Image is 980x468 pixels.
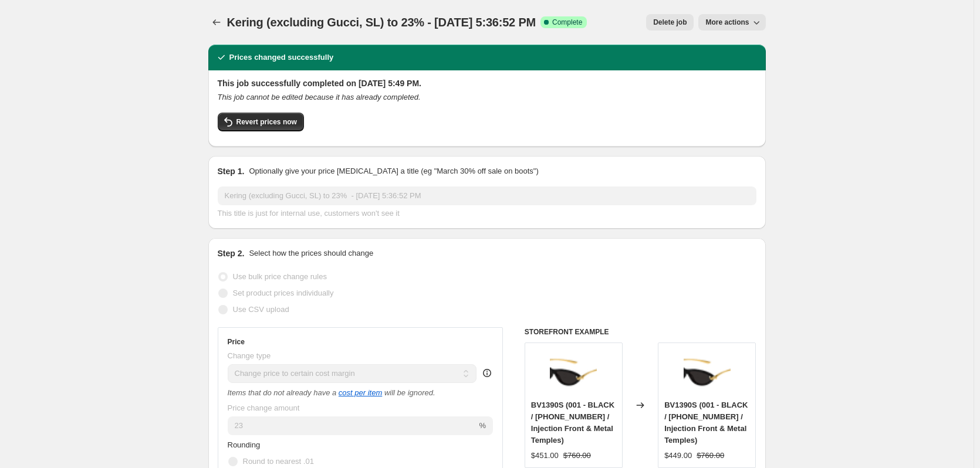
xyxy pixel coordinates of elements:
[697,450,724,462] strike: $760.00
[563,450,591,462] strike: $760.00
[481,367,493,379] div: help
[208,14,225,30] button: Price change jobs
[218,77,756,89] h2: This job successfully completed on [DATE] 5:49 PM.
[218,186,756,205] input: 30% off holiday sale
[664,401,748,445] span: BV1390S (001 - BLACK / [PHONE_NUMBER] / Injection Front & Metal Temples)
[218,247,245,259] h2: Step 2.
[229,52,334,63] h2: Prices changed successfully
[227,16,536,29] span: Kering (excluding Gucci, SL) to 23% - [DATE] 5:36:52 PM
[228,388,337,397] i: Items that do not already have a
[243,457,314,466] span: Round to nearest .01
[233,272,327,281] span: Use bulk price change rules
[684,349,731,396] img: AQfpAW5eqvu5H4Y3ufFOiAcA3K0inkUqvDawWppR6QGZu8pjNKzDVeEjhGQ1T6zuJX1EKvhy1afISsBoWHP1mjKQJPY_80x.png
[218,113,304,131] button: Revert prices now
[653,18,687,27] span: Delete job
[218,165,245,177] h2: Step 1.
[228,440,261,449] span: Rounding
[531,450,559,462] div: $451.00
[228,403,300,412] span: Price change amount
[664,450,692,462] div: $449.00
[479,421,486,430] span: %
[552,18,582,27] span: Complete
[233,305,289,314] span: Use CSV upload
[228,337,245,347] h3: Price
[384,388,435,397] i: will be ignored.
[525,327,756,337] h6: STOREFRONT EXAMPLE
[550,349,597,396] img: AQfpAW5eqvu5H4Y3ufFOiAcA3K0inkUqvDawWppR6QGZu8pjNKzDVeEjhGQ1T6zuJX1EKvhy1afISsBoWHP1mjKQJPY_80x.png
[646,14,694,30] button: Delete job
[233,289,334,297] span: Set product prices individually
[698,14,765,30] button: More actions
[228,351,271,360] span: Change type
[249,165,538,177] p: Optionally give your price [MEDICAL_DATA] a title (eg "March 30% off sale on boots")
[228,416,477,435] input: 50
[705,18,749,27] span: More actions
[249,247,373,259] p: Select how the prices should change
[531,401,614,445] span: BV1390S (001 - BLACK / [PHONE_NUMBER] / Injection Front & Metal Temples)
[218,209,400,218] span: This title is just for internal use, customers won't see it
[339,388,382,397] a: cost per item
[218,93,421,101] i: This job cannot be edited because it has already completed.
[236,117,297,127] span: Revert prices now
